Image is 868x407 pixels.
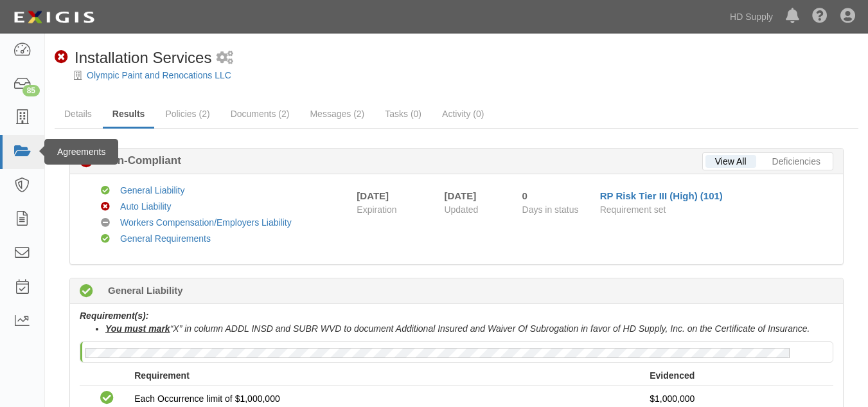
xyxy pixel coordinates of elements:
[100,392,114,405] i: Compliant
[101,235,110,244] i: Compliant
[101,203,110,212] i: Non-Compliant
[55,51,68,64] i: Non-Compliant
[120,217,292,228] a: Workers Compensation/Employers Liability
[375,101,431,127] a: Tasks (0)
[105,323,170,334] u: You must mark
[44,139,118,165] div: Agreements
[103,101,155,129] a: Results
[87,70,231,80] a: Olympic Paint and Renocations LLC
[650,392,824,405] p: $1,000,000
[93,153,181,168] b: Non-Compliant
[80,311,148,321] b: Requirement(s):
[357,189,389,203] div: [DATE]
[55,101,102,127] a: Details
[600,190,723,201] a: RP Risk Tier III (High) (101)
[101,219,110,228] i: No Coverage
[75,49,211,66] span: Installation Services
[705,155,756,168] a: View All
[763,155,830,168] a: Deficiencies
[600,204,666,215] span: Requirement set
[105,323,810,334] i: “X” in column ADDL INSD and SUBR WVD to document Additional Insured and Waiver Of Subrogation in ...
[120,185,184,195] a: General Liability
[522,204,579,215] span: Days in status
[108,284,183,297] b: General Liability
[120,201,171,212] a: Auto Liability
[444,204,478,215] span: Updated
[80,285,93,298] i: Compliant 0 days (since 10/08/2025)
[120,233,211,244] a: General Requirements
[80,155,93,168] i: Non-Compliant
[22,85,40,96] div: 85
[134,393,279,404] span: Each Occurrence limit of $1,000,000
[10,6,98,29] img: logo-5460c22ac91f19d4615b14bd174203de0afe785f0fc80cf4dbbc73dc1793850b.png
[134,370,190,381] strong: Requirement
[432,101,493,127] a: Activity (0)
[522,189,590,203] div: Since 10/08/2025
[155,101,219,127] a: Policies (2)
[101,186,110,195] i: Compliant
[221,101,299,127] a: Documents (2)
[444,189,502,203] div: [DATE]
[55,47,211,69] div: Installation Services
[650,370,695,381] strong: Evidenced
[723,4,779,30] a: HD Supply
[812,9,828,24] i: Help Center - Complianz
[217,51,233,65] i: 2 scheduled workflows
[357,203,434,216] span: Expiration
[300,101,374,127] a: Messages (2)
